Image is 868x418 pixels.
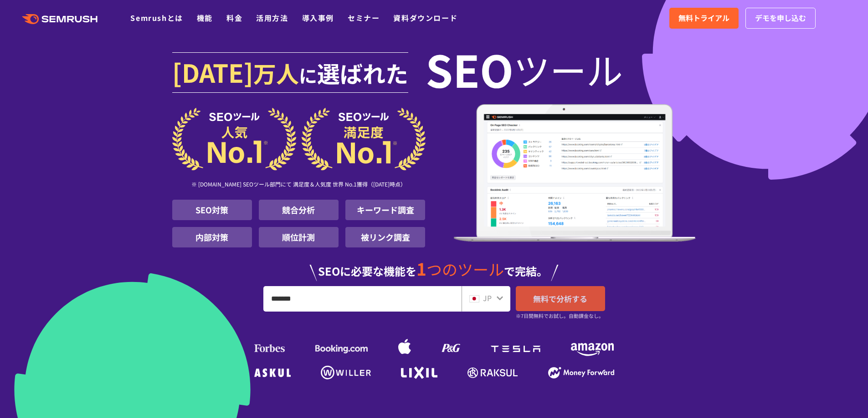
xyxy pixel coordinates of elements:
[259,227,339,247] li: 順位計測
[755,12,806,24] span: デモを申し込む
[516,286,605,311] a: 無料で分析する
[130,12,183,23] a: Semrushとは
[514,51,623,87] span: ツール
[504,263,548,279] span: で完結。
[345,227,425,247] li: 被リンク調査
[669,8,739,29] a: 無料トライアル
[426,51,514,87] span: SEO
[302,12,334,23] a: 導入事例
[393,12,457,23] a: 資料ダウンロード
[678,12,729,24] span: 無料トライアル
[345,200,425,220] li: キーワード調査
[483,292,492,303] span: JP
[348,12,380,23] a: セミナー
[533,293,587,304] span: 無料で分析する
[264,287,461,311] input: URL、キーワードを入力してください
[317,56,408,89] span: 選ばれた
[259,200,339,220] li: 競合分析
[426,258,504,280] span: つのツール
[256,12,288,23] a: 活用方法
[516,312,604,320] small: ※7日間無料でお試し。自動課金なし。
[172,200,252,220] li: SEO対策
[197,12,213,23] a: 機能
[172,54,253,90] span: [DATE]
[172,171,426,200] div: ※ [DOMAIN_NAME] SEOツール部門にて 満足度＆人気度 世界 No.1獲得（[DATE]時点）
[253,56,299,89] span: 万人
[226,12,242,23] a: 料金
[416,256,426,281] span: 1
[745,8,816,29] a: デモを申し込む
[172,227,252,247] li: 内部対策
[299,62,317,88] span: に
[172,251,696,281] div: SEOに必要な機能を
